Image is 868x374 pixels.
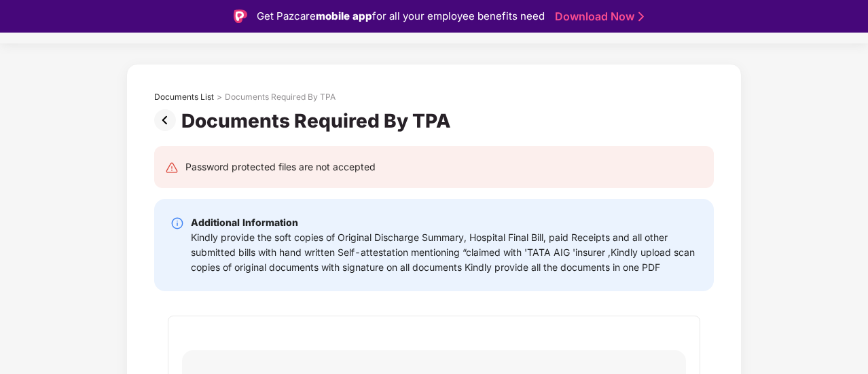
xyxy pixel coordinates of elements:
div: Documents Required By TPA [225,92,336,102]
img: svg+xml;base64,PHN2ZyBpZD0iUHJldi0zMngzMiIgeG1sbnM9Imh0dHA6Ly93d3cudzMub3JnLzIwMDAvc3ZnIiB3aWR0aD... [154,109,181,131]
strong: mobile app [316,10,372,22]
div: Documents Required By TPA [181,109,456,132]
img: Stroke [638,10,644,24]
img: svg+xml;base64,PHN2ZyBpZD0iSW5mby0yMHgyMCIgeG1sbnM9Imh0dHA6Ly93d3cudzMub3JnLzIwMDAvc3ZnIiB3aWR0aD... [170,217,184,230]
img: svg+xml;base64,PHN2ZyB4bWxucz0iaHR0cDovL3d3dy53My5vcmcvMjAwMC9zdmciIHdpZHRoPSIyNCIgaGVpZ2h0PSIyNC... [165,161,179,174]
a: Download Now [555,10,640,24]
div: Get Pazcare for all your employee benefits need [257,8,545,24]
div: > [217,92,222,102]
div: Kindly provide the soft copies of Original Discharge Summary, Hospital Final Bill, paid Receipts ... [191,230,698,275]
img: Logo [234,10,247,23]
div: Password protected files are not accepted [185,160,376,174]
b: Additional Information [191,217,298,228]
div: Documents List [154,92,214,102]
